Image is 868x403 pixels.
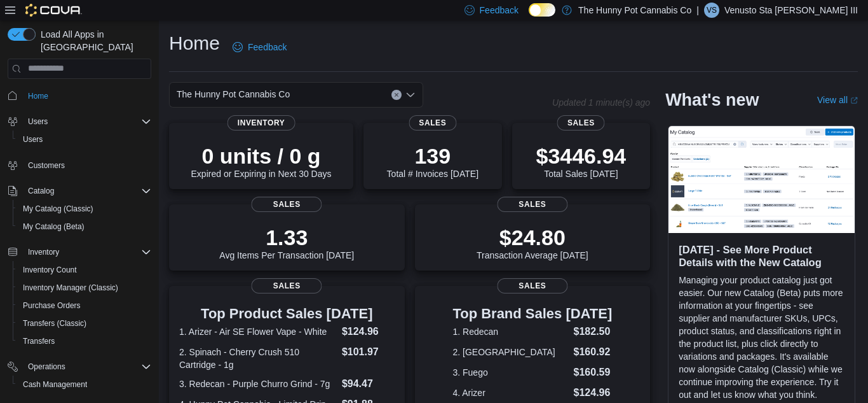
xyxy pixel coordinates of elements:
[23,134,43,145] span: Users
[18,334,60,349] a: Transfers
[23,204,93,214] span: My Catalog (Classic)
[3,113,156,131] button: Users
[18,201,98,216] a: My Catalog (Classic)
[248,41,287,53] span: Feedback
[387,143,478,169] p: 139
[252,278,322,293] span: Sales
[679,274,844,401] p: Managing your product catalog just got easier. Our new Catalog (Beta) puts more information at yo...
[452,306,612,322] h3: Top Brand Sales [DATE]
[23,265,77,275] span: Inventory Count
[23,336,55,346] span: Transfers
[665,90,759,110] h2: What's new
[23,244,151,260] span: Inventory
[18,298,151,313] span: Purchase Orders
[191,143,332,179] div: Expired or Expiring in Next 30 Days
[342,376,395,392] dd: $94.47
[704,3,719,18] div: Venusto Sta Maria III
[219,225,354,250] p: 1.33
[18,262,82,278] a: Inventory Count
[497,197,567,212] span: Sales
[3,182,156,200] button: Catalog
[23,359,71,374] button: Operations
[13,131,156,148] button: Users
[13,218,156,236] button: My Catalog (Beta)
[574,324,613,339] dd: $182.50
[477,225,588,250] p: $24.80
[28,247,59,257] span: Inventory
[13,332,156,350] button: Transfers
[23,244,64,260] button: Inventory
[724,3,858,18] p: Venusto Sta [PERSON_NAME] III
[252,197,322,212] span: Sales
[817,95,858,105] a: View allExternal link
[13,376,156,393] button: Cash Management
[28,362,65,372] span: Operations
[179,325,337,338] dt: 1. Arizer - Air SE Flower Vape - White
[179,378,337,390] dt: 3. Redecan - Purple Churro Grind - 7g
[13,279,156,297] button: Inventory Manager (Classic)
[28,117,48,127] span: Users
[452,386,568,399] dt: 4. Arizer
[18,298,86,313] a: Purchase Orders
[227,115,295,131] span: Inventory
[3,87,156,105] button: Home
[536,143,626,179] div: Total Sales [DATE]
[18,201,151,216] span: My Catalog (Classic)
[480,4,519,17] span: Feedback
[536,143,626,169] p: $3446.94
[18,280,123,295] a: Inventory Manager (Classic)
[391,90,402,100] button: Clear input
[707,3,717,18] span: VS
[552,97,650,108] p: Updated 1 minute(s) ago
[18,262,151,278] span: Inventory Count
[18,316,92,331] a: Transfers (Classic)
[477,225,588,260] div: Transaction Average [DATE]
[23,222,85,232] span: My Catalog (Beta)
[219,225,354,260] div: Avg Items Per Transaction [DATE]
[18,132,151,147] span: Users
[25,4,82,17] img: Cova
[409,115,456,131] span: Sales
[23,114,53,129] button: Users
[3,358,156,376] button: Operations
[497,278,567,293] span: Sales
[696,3,699,18] p: |
[177,87,290,102] span: The Hunny Pot Cannabis Co
[23,88,151,104] span: Home
[18,219,151,234] span: My Catalog (Beta)
[23,379,87,390] span: Cash Management
[574,385,613,400] dd: $124.96
[574,344,613,360] dd: $160.92
[23,183,151,199] span: Catalog
[23,88,53,104] a: Home
[452,346,568,358] dt: 2. [GEOGRAPHIC_DATA]
[578,3,691,18] p: The Hunny Pot Cannabis Co
[18,316,151,331] span: Transfers (Classic)
[405,90,416,100] button: Open list of options
[28,160,65,171] span: Customers
[23,318,86,329] span: Transfers (Classic)
[574,365,613,380] dd: $160.59
[18,280,151,295] span: Inventory Manager (Classic)
[179,306,395,322] h3: Top Product Sales [DATE]
[342,324,395,339] dd: $124.96
[18,219,90,234] a: My Catalog (Beta)
[13,297,156,315] button: Purchase Orders
[387,143,478,179] div: Total # Invoices [DATE]
[23,183,59,199] button: Catalog
[3,156,156,174] button: Customers
[18,132,48,147] a: Users
[23,359,151,374] span: Operations
[23,157,151,173] span: Customers
[13,261,156,279] button: Inventory Count
[23,158,70,173] a: Customers
[850,97,858,104] svg: External link
[452,325,568,338] dt: 1. Redecan
[23,300,81,311] span: Purchase Orders
[191,143,332,169] p: 0 units / 0 g
[557,115,605,131] span: Sales
[18,377,92,392] a: Cash Management
[679,243,844,269] h3: [DATE] - See More Product Details with the New Catalog
[23,114,151,129] span: Users
[18,334,151,349] span: Transfers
